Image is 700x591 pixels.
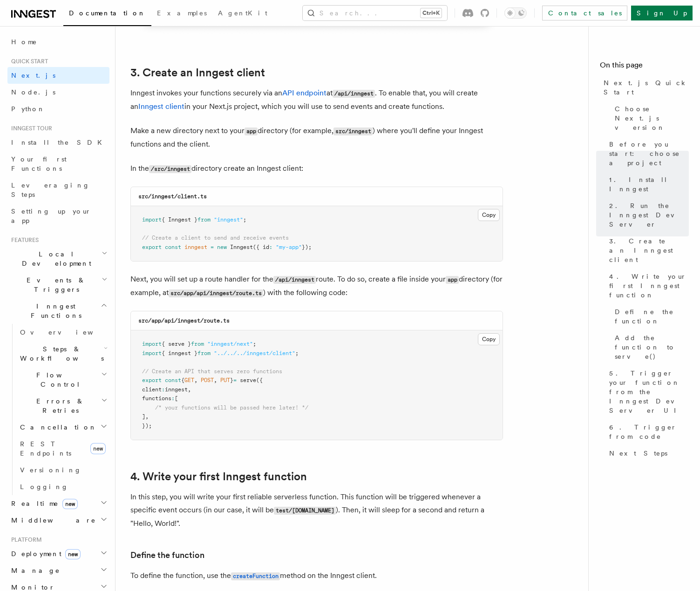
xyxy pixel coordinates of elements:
a: 3. Create an Inngest client [605,233,689,268]
span: export [142,244,162,250]
span: Next.js Quick Start [604,78,689,97]
span: ; [295,350,299,356]
span: new [65,549,81,559]
span: "my-app" [276,244,302,250]
span: ] [142,413,145,420]
a: 5. Trigger your function from the Inngest Dev Server UI [605,365,689,419]
span: , [194,377,197,383]
a: Install the SDK [7,134,109,151]
p: To define the function, use the method on the Inngest client. [130,569,503,583]
span: new [62,499,78,509]
span: Install the SDK [11,139,108,146]
span: inngest [165,386,188,393]
span: 3. Create an Inngest client [609,236,689,264]
a: Examples [151,3,212,25]
span: 5. Trigger your function from the Inngest Dev Server UI [609,369,689,415]
span: Versioning [20,466,82,474]
a: Add the function to serve() [611,329,689,365]
button: Local Development [7,246,109,272]
span: } [230,377,233,383]
a: Python [7,101,109,117]
span: Deployment [7,549,81,558]
span: { serve } [162,341,191,347]
span: 1. Install Inngest [609,175,689,194]
span: [ [175,395,178,402]
span: from [197,216,211,223]
a: Setting up your app [7,203,109,229]
button: Errors & Retries [16,393,109,419]
code: src/app/api/inngest/route.ts [138,317,230,324]
span: Realtime [7,499,78,508]
a: 4. Write your first Inngest function [130,470,307,483]
code: /src/inngest [149,165,191,173]
button: Search...Ctrl+K [303,6,447,20]
span: Cancellation [16,423,97,432]
span: import [142,341,162,347]
button: Inngest Functions [7,298,109,324]
span: Node.js [11,88,55,96]
span: Next Steps [609,449,667,458]
a: 2. Run the Inngest Dev Server [605,197,689,233]
a: Leveraging Steps [7,177,109,203]
a: Sign Up [631,6,693,20]
span: : [171,395,175,402]
a: Versioning [16,462,109,478]
a: Node.js [7,84,109,101]
a: Logging [16,478,109,495]
span: Your first Functions [11,155,67,172]
button: Manage [7,562,109,579]
span: Events & Triggers [7,275,102,294]
code: app [446,276,459,284]
span: { Inngest } [162,216,197,223]
span: export [142,377,162,383]
span: Documentation [69,9,146,17]
span: Quick start [7,58,48,65]
span: /* your functions will be passed here later! */ [155,404,308,411]
span: // Create a client to send and receive events [142,235,289,241]
span: Features [7,236,39,244]
a: Next.js Quick Start [600,74,689,101]
span: POST [201,377,214,383]
span: Logging [20,483,68,490]
span: ({ id [253,244,269,250]
span: const [165,377,181,383]
span: ; [253,341,256,347]
p: Next, you will set up a route handler for the route. To do so, create a file inside your director... [130,273,503,300]
span: Inngest [230,244,253,250]
code: src/inngest [333,128,373,135]
span: , [188,386,191,393]
h4: On this page [600,60,689,74]
span: GET [184,377,194,383]
span: client [142,386,162,393]
a: REST Endpointsnew [16,436,109,462]
a: 3. Create an Inngest client [130,66,265,79]
button: Copy [478,209,500,221]
span: inngest [184,244,207,250]
span: serve [240,377,256,383]
span: Steps & Workflows [16,344,104,363]
span: new [217,244,227,250]
span: ({ [256,377,263,383]
a: Define the function [611,303,689,329]
span: = [233,377,237,383]
a: Home [7,34,109,50]
span: : [269,244,272,250]
span: "inngest" [214,216,243,223]
span: 2. Run the Inngest Dev Server [609,201,689,229]
span: 4. Write your first Inngest function [609,272,689,300]
span: from [197,350,211,356]
a: 4. Write your first Inngest function [605,268,689,303]
kbd: Ctrl+K [421,8,442,18]
span: Examples [157,9,207,17]
span: , [145,413,149,420]
span: Setting up your app [11,208,91,224]
a: Documentation [63,3,151,26]
code: src/inngest/client.ts [138,193,207,200]
button: Middleware [7,512,109,529]
p: Make a new directory next to your directory (for example, ) where you'll define your Inngest func... [130,124,503,151]
span: Leveraging Steps [11,181,90,198]
span: Inngest Functions [7,302,101,320]
span: import [142,350,162,356]
span: ; [243,216,246,223]
a: Define the function [130,549,204,562]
